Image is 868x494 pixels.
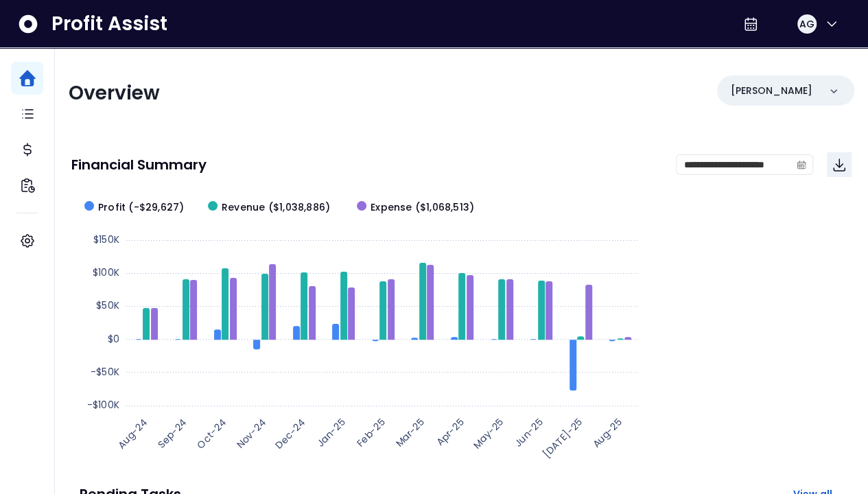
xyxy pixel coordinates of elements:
span: Expense ($1,068,513) [371,200,474,215]
p: Financial Summary [71,158,207,172]
text: $100K [93,266,119,279]
text: $0 [108,332,119,346]
text: Oct-24 [193,415,229,451]
svg: calendar [797,160,806,169]
span: Profit Assist [51,12,167,36]
p: [PERSON_NAME] [731,84,812,98]
text: May-25 [470,415,506,451]
text: [DATE]-25 [540,415,585,460]
text: Sep-24 [154,415,190,451]
span: AG [799,17,814,31]
text: -$50K [91,365,119,379]
button: Download [827,152,852,177]
text: Aug-24 [115,415,150,451]
text: Aug-25 [589,415,624,450]
span: Overview [69,80,160,106]
span: Profit (-$29,627) [98,200,184,215]
text: Apr-25 [434,415,467,448]
text: Feb-25 [353,415,388,449]
text: Jun-25 [511,415,546,449]
text: -$100K [87,398,119,412]
text: Nov-24 [233,415,269,451]
text: $50K [96,298,119,312]
text: Dec-24 [272,415,309,451]
text: Mar-25 [392,415,427,449]
text: $150K [93,233,119,246]
span: Revenue ($1,038,886) [222,200,330,215]
text: Jan-25 [314,415,349,449]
